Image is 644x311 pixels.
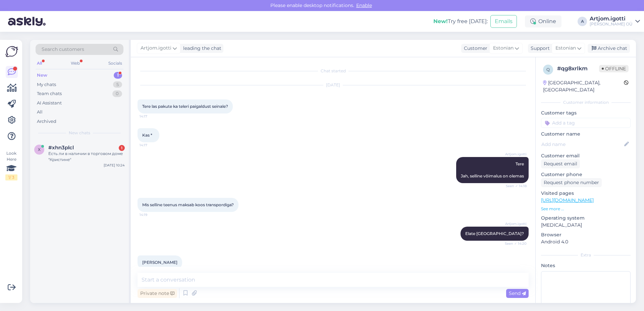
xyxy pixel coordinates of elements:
[37,100,62,106] div: AI Assistant
[541,118,631,128] input: Add a tag
[541,178,602,187] div: Request phone number
[69,59,81,68] div: Web
[541,231,631,238] p: Browser
[107,59,123,68] div: Socials
[541,171,631,178] p: Customer phone
[590,16,633,21] div: Artjom.igotti
[140,114,165,119] span: 14:17
[509,290,526,296] span: Send
[138,289,177,298] div: Private note
[501,221,527,226] span: Artjom.igotti
[140,212,165,217] span: 14:19
[493,45,514,52] span: Estonian
[525,15,561,27] div: Online
[501,183,527,188] span: Seen ✓ 14:18
[433,17,488,25] div: Try free [DATE]:
[141,45,171,52] span: Artjom.igotti
[541,197,594,203] a: [URL][DOMAIN_NAME]
[546,67,550,72] span: q
[5,45,18,58] img: Askly Logo
[37,81,56,88] div: My chats
[354,2,374,8] span: Enable
[541,131,631,138] p: Customer name
[119,145,125,151] div: 1
[557,65,599,73] div: # qg8xrlkm
[541,99,631,105] div: Customer information
[541,262,631,269] p: Notes
[113,81,122,88] div: 5
[142,133,152,138] span: Kas *
[112,90,122,97] div: 0
[138,82,529,88] div: [DATE]
[541,190,631,197] p: Visited pages
[180,45,221,52] div: leading the chat
[578,17,587,26] div: A
[541,238,631,245] p: Android 4.0
[528,45,550,52] div: Support
[433,18,448,24] b: New!
[69,130,90,136] span: New chats
[138,68,529,74] div: Chat started
[104,163,125,168] div: [DATE] 10:24
[42,46,84,53] span: Search customers
[590,21,633,27] div: [PERSON_NAME] OÜ
[465,231,524,236] span: Elate [GEOGRAPHIC_DATA]?
[36,59,43,68] div: All
[461,45,487,52] div: Customer
[142,104,228,109] span: Tere las pakute ka teleri paigaldust seinale?
[541,252,631,258] div: Extra
[590,16,640,27] a: Artjom.igotti[PERSON_NAME] OÜ
[543,79,624,93] div: [GEOGRAPHIC_DATA], [GEOGRAPHIC_DATA]
[37,109,43,115] div: All
[541,159,580,168] div: Request email
[37,90,62,97] div: Team chats
[48,151,125,163] div: Есть ли в наличии в торговом доме "Кристине"
[5,174,17,180] div: 1 / 3
[37,118,56,125] div: Archived
[541,152,631,159] p: Customer email
[501,152,527,157] span: Artjom.igotti
[541,215,631,222] p: Operating system
[541,206,631,212] p: See more ...
[541,109,631,116] p: Customer tags
[555,45,576,52] span: Estonian
[501,241,527,246] span: Seen ✓ 14:20
[142,260,177,265] span: [PERSON_NAME]
[490,15,517,28] button: Emails
[140,143,165,148] span: 14:17
[142,202,234,207] span: Mis selline teenus maksab koos transpordiga?
[599,65,629,72] span: Offline
[541,141,623,148] input: Add name
[48,145,74,151] span: #xhn3plcl
[5,150,17,180] div: Look Here
[38,147,41,152] span: x
[37,72,47,79] div: New
[114,72,122,79] div: 1
[541,222,631,229] p: [MEDICAL_DATA]
[588,44,630,53] div: Archive chat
